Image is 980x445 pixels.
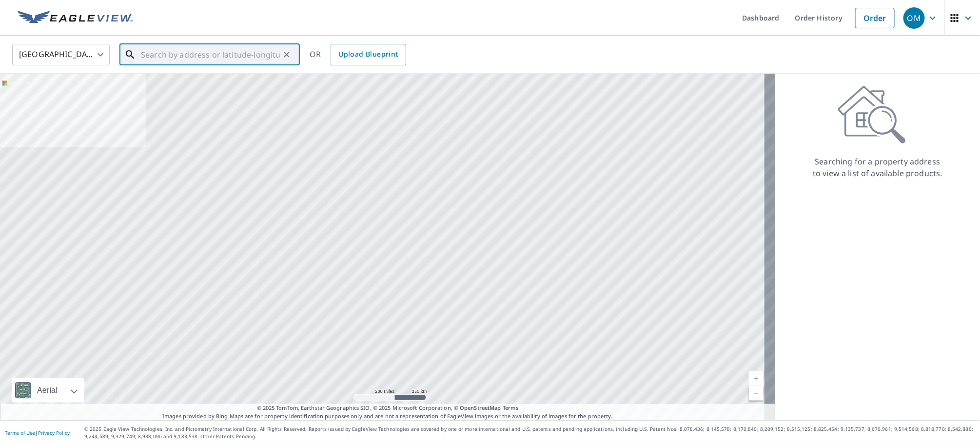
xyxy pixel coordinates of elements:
div: Aerial [12,378,84,403]
a: Privacy Policy [38,429,70,436]
a: Terms of Use [5,429,35,436]
span: Upload Blueprint [338,48,398,61]
p: © 2025 Eagle View Technologies, Inc. and Pictometry International Corp. All Rights Reserved. Repo... [84,425,975,440]
input: Search by address or latitude-longitude [141,41,280,68]
a: Current Level 5, Zoom Out [749,386,764,401]
div: OR [310,44,406,65]
p: | [5,430,70,436]
a: Terms [503,404,519,411]
a: OpenStreetMap [460,404,501,411]
p: Searching for a property address to view a list of available products. [812,156,943,179]
a: Current Level 5, Zoom In [749,371,764,386]
a: Order [855,8,895,28]
img: EV Logo [18,11,133,25]
div: OM [903,7,925,29]
div: Aerial [34,378,60,403]
button: Clear [280,48,294,61]
a: Upload Blueprint [331,44,406,65]
div: [GEOGRAPHIC_DATA] [12,41,110,68]
span: © 2025 TomTom, Earthstar Geographics SIO, © 2025 Microsoft Corporation, © [257,404,519,412]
